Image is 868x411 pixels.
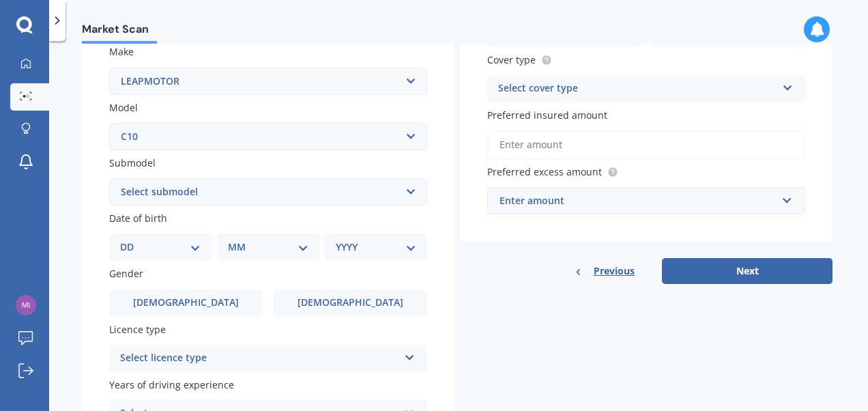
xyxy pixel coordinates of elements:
[109,378,234,391] span: Years of driving experience
[109,323,166,336] span: Licence type
[120,350,399,367] div: Select licence type
[594,261,635,281] span: Previous
[487,130,805,159] input: Enter amount
[487,109,607,122] span: Preferred insured amount
[487,165,602,178] span: Preferred excess amount
[109,156,156,169] span: Submodel
[109,212,167,225] span: Date of birth
[662,258,833,284] button: Next
[298,297,403,309] span: [DEMOGRAPHIC_DATA]
[82,23,157,41] span: Market Scan
[109,101,138,114] span: Model
[109,268,143,281] span: Gender
[16,295,36,315] img: b41c154fadbacfc9b30b86bd993e8d29
[487,53,536,66] span: Cover type
[498,81,777,97] div: Select cover type
[133,297,239,309] span: [DEMOGRAPHIC_DATA]
[109,46,134,59] span: Make
[500,193,777,208] div: Enter amount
